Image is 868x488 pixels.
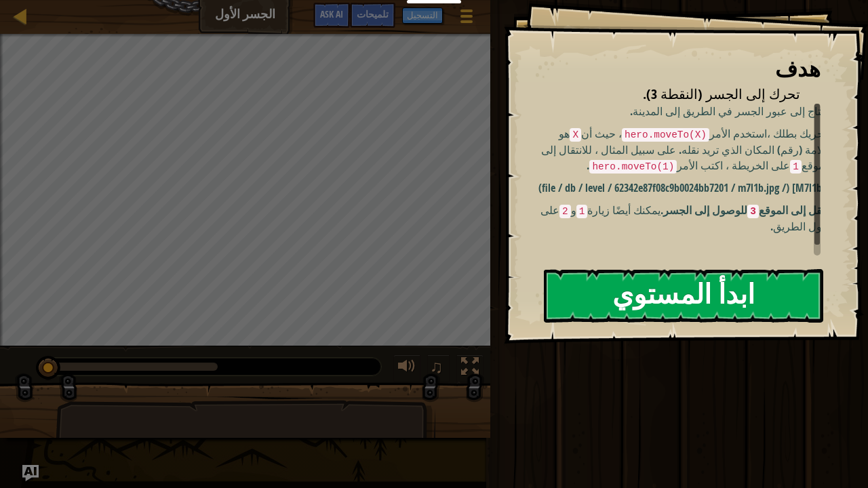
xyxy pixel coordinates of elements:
[427,354,450,382] button: ♫
[538,104,831,119] p: تحتاج إلى عبور الجسر في الطريق إلى المدينة.
[538,126,831,174] p: لتحريك بطلك ،استخدم الأمر ، حيث أن هو علامة (رقم) المكان الذي تريد نقله. على سبيل المثال ، للانتق...
[456,354,484,382] button: تبديل الشاشة الكاملة
[430,357,443,377] span: ♫
[747,205,759,218] code: 3
[589,160,677,174] code: hero.moveTo(1)
[393,354,420,382] button: تعديل الصوت
[538,54,821,85] div: هدف
[521,85,817,104] li: تحرك إلى الجسر (النقطة 3).
[660,203,831,218] strong: انتقل إلى الموقع للوصول إلى الجسر.
[576,205,588,218] code: 1
[538,180,831,196] p: ! [M7l1b] (/ file / db / level / 62342e87f08c9b0024bb7201 / m7l1b.jpg)
[790,160,802,174] code: 1
[450,3,484,35] button: إظهار قائمة اللعبة
[402,7,443,24] button: التسجيل
[544,269,823,323] button: ابدأ المستوي
[357,7,389,20] span: تلميحات
[622,128,709,142] code: hero.moveTo(X)
[570,128,581,142] code: X
[538,203,831,234] p: يمكنك أيضًا زيارة و على طول الطريق.
[559,205,571,218] code: 2
[320,7,343,20] span: Ask AI
[22,465,39,481] button: Ask AI
[313,3,350,28] button: Ask AI
[643,85,800,103] span: تحرك إلى الجسر (النقطة 3).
